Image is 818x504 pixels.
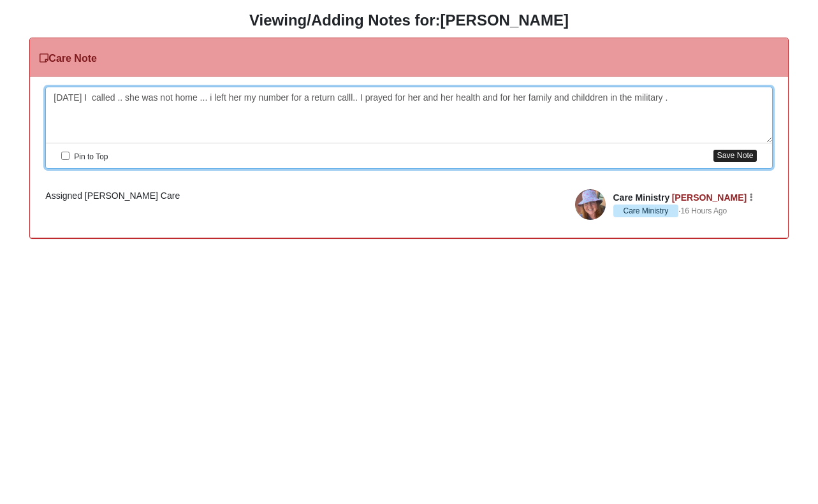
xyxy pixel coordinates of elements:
[441,11,569,29] strong: [PERSON_NAME]
[61,152,69,160] input: Pin to Top
[713,150,756,162] button: Save Note
[672,192,747,203] a: [PERSON_NAME]
[74,152,108,161] span: Pin to Top
[681,205,727,217] a: 16 Hours Ago
[681,206,727,215] time: October 6, 2025, 10:13 PM
[40,52,97,64] h3: Care Note
[46,87,771,143] div: [DATE] I called .. she was not home ... i left her my number for a return calll.. I prayed for he...
[613,205,679,217] span: Care Ministry
[45,189,772,203] div: Assigned [PERSON_NAME] Care
[10,11,808,30] h3: Viewing/Adding Notes for:
[575,189,606,220] img: April Terrell
[613,192,670,203] span: Care Ministry
[613,205,681,217] span: ·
